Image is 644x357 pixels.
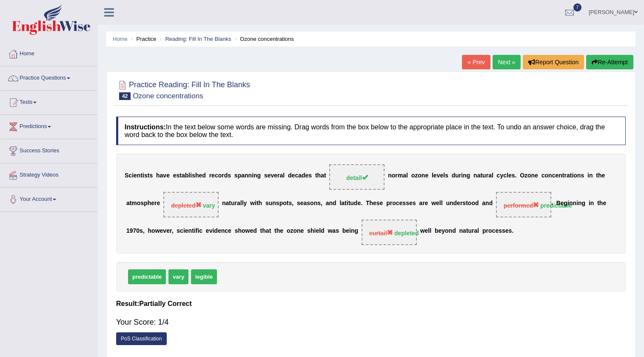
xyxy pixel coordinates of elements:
[496,192,551,217] span: Drop target
[520,172,524,179] b: O
[548,172,552,179] b: n
[180,172,182,179] b: t
[561,200,564,207] b: e
[508,172,512,179] b: e
[473,172,477,179] b: n
[572,172,573,179] b: i
[224,172,228,179] b: d
[350,200,354,207] b: u
[277,172,279,179] b: r
[298,172,302,179] b: a
[503,172,507,179] b: c
[512,172,515,179] b: s
[129,35,156,43] li: Practice
[292,172,295,179] b: e
[231,200,235,207] b: u
[297,200,300,207] b: s
[211,172,215,179] b: e
[116,79,250,100] h2: Practice Reading: Fill In The Blanks
[228,172,231,179] b: s
[392,172,396,179] b: o
[596,172,598,179] b: t
[126,228,130,234] b: 1
[305,172,309,179] b: e
[254,172,257,179] b: n
[507,172,508,179] b: l
[264,172,268,179] b: s
[0,66,97,88] a: Practice Questions
[406,172,408,179] b: l
[324,172,326,179] b: t
[133,228,136,234] b: 7
[540,202,572,209] strong: predictable
[192,172,195,179] b: s
[402,200,406,207] b: s
[545,172,549,179] b: o
[369,200,373,207] b: h
[172,228,174,234] b: ,
[134,172,137,179] b: e
[280,172,283,179] b: a
[425,172,428,179] b: e
[380,200,383,207] b: e
[190,172,192,179] b: i
[154,200,157,207] b: r
[196,228,198,234] b: f
[573,200,577,207] b: n
[577,172,581,179] b: n
[403,172,406,179] b: a
[155,228,160,234] b: w
[140,200,144,207] b: s
[589,172,593,179] b: n
[432,172,433,179] b: l
[576,200,578,207] b: i
[433,172,437,179] b: e
[345,200,347,207] b: t
[148,200,151,207] b: h
[209,228,213,234] b: v
[457,200,460,207] b: e
[221,228,225,234] b: n
[255,200,256,207] b: i
[0,42,97,63] a: Home
[116,117,626,145] h4: In the text below some words are missing. Drag words from the box below to the appropriate place ...
[341,200,345,207] b: a
[559,172,562,179] b: n
[136,228,140,234] b: 0
[297,228,301,234] b: n
[452,172,456,179] b: d
[303,200,307,207] b: a
[348,200,350,207] b: t
[307,200,310,207] b: s
[163,192,219,217] span: Drop target
[562,172,564,179] b: t
[346,174,368,181] span: detail
[170,228,172,234] b: r
[395,172,397,179] b: r
[488,172,492,179] b: a
[497,172,500,179] b: c
[422,200,425,207] b: r
[500,172,503,179] b: y
[466,200,468,207] b: t
[578,200,582,207] b: n
[475,200,479,207] b: d
[589,200,590,207] b: i
[398,172,403,179] b: m
[222,200,226,207] b: n
[347,200,348,207] b: i
[265,200,269,207] b: s
[406,200,409,207] b: s
[203,202,215,209] strong: vary
[241,172,245,179] b: a
[0,91,97,112] a: Tests
[527,172,531,179] b: o
[237,200,240,207] b: a
[333,200,336,207] b: d
[292,200,294,207] b: ,
[171,202,202,209] span: depleted
[492,172,493,179] b: l
[242,200,244,207] b: l
[287,228,291,234] b: o
[0,163,97,185] a: Strategy Videos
